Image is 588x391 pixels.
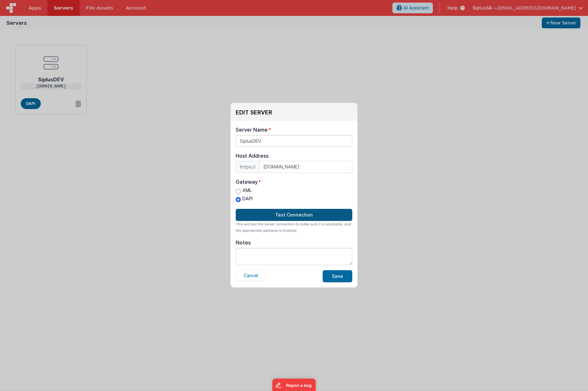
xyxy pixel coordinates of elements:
[236,195,253,202] label: DAPI
[323,270,352,282] button: Save
[236,239,251,246] div: Notes
[236,161,259,173] span: https://
[236,270,266,281] button: Cancel
[236,109,272,116] h3: EDIT SERVER
[236,178,258,186] div: Gateway
[236,126,268,134] div: Server Name
[259,161,352,173] input: IP or domain name
[236,209,352,221] button: Test Connection
[236,189,241,194] input: XML
[236,187,253,194] label: XML
[236,197,241,202] input: DAPI
[236,221,352,234] div: This will test the server connection to make sure it is reachable, and the appropriate gateway is...
[236,135,352,147] input: My Server
[236,152,352,160] div: Host Address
